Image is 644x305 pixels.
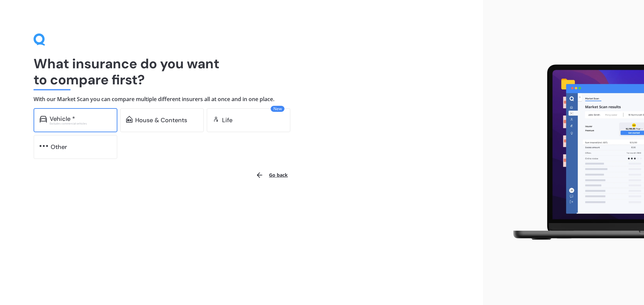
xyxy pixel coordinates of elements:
[40,116,47,123] img: car.f15378c7a67c060ca3f3.svg
[50,116,75,122] div: Vehicle *
[503,61,644,245] img: laptop.webp
[50,122,111,125] div: Excludes commercial vehicles
[252,167,292,183] button: Go back
[271,106,284,112] span: New
[213,116,219,123] img: life.f720d6a2d7cdcd3ad642.svg
[40,143,48,149] img: other.81dba5aafe580aa69f38.svg
[126,116,132,123] img: home-and-contents.b802091223b8502ef2dd.svg
[34,96,449,103] h4: With our Market Scan you can compare multiple different insurers all at once and in one place.
[51,144,67,150] div: Other
[34,56,449,88] h1: What insurance do you want to compare first?
[222,117,232,124] div: Life
[135,117,187,124] div: House & Contents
